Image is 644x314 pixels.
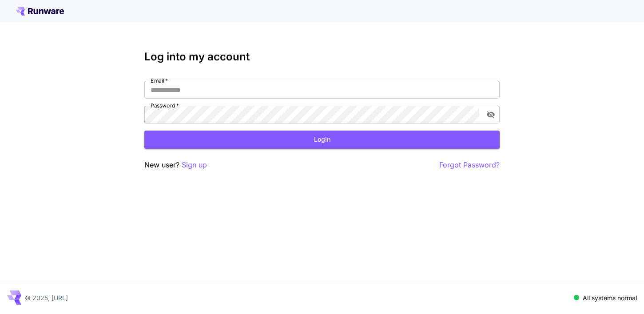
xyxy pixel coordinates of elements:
[583,293,637,302] p: All systems normal
[151,102,179,109] label: Password
[144,131,500,149] button: Login
[151,77,168,84] label: Email
[144,51,500,63] h3: Log into my account
[483,107,499,123] button: toggle password visibility
[439,159,500,171] button: Forgot Password?
[25,293,68,302] p: © 2025, [URL]
[144,159,207,171] p: New user?
[182,159,207,171] button: Sign up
